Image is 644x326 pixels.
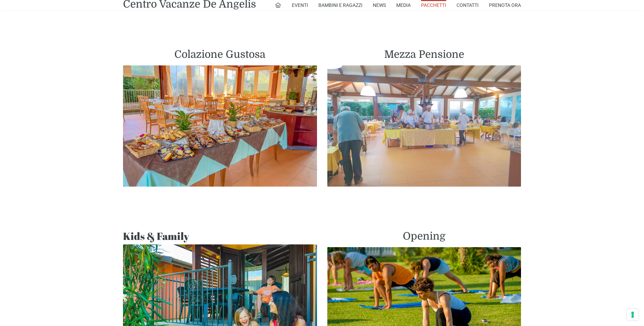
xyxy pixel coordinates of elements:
h2: Mezza Pensione [327,48,521,61]
h2: Colazione Gustosa [123,48,317,61]
h2: Kids & Family [123,230,317,242]
button: Le tue preferenze relative al consenso per le tecnologie di tracciamento [627,309,638,320]
img: Colazioni1920x1080 [123,65,317,187]
h2: Opening [327,230,521,242]
img: FoodAcademy1920x1280 [327,65,521,187]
